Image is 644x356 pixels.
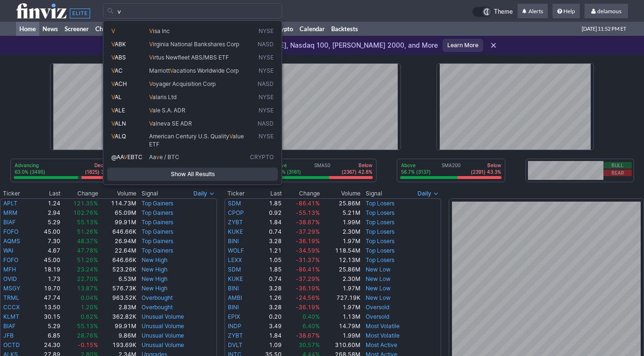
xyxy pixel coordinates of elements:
[494,7,513,17] span: Theme
[111,153,124,161] span: @AA
[111,41,115,48] span: V
[142,275,167,282] a: New High
[142,266,167,273] a: New High
[296,22,328,36] a: Calendar
[3,237,20,245] a: AQMS
[418,189,431,198] span: Daily
[228,200,241,207] a: SDM
[603,170,632,176] button: Bear
[255,189,282,198] th: Last
[81,313,98,320] span: 0.62%
[255,208,282,218] td: 0.92
[320,189,361,198] th: Volume
[3,247,13,254] a: WAI
[115,107,125,114] span: ALE
[255,284,282,293] td: 3.28
[111,67,115,74] span: V
[582,22,626,36] span: [DATE] 11:52 PM ET
[30,198,61,208] td: 1.24
[124,153,127,161] span: V
[99,246,137,255] td: 22.64M
[99,265,137,274] td: 523.26K
[472,7,513,17] a: Theme
[258,41,274,49] span: NASD
[228,266,241,273] a: SDM
[142,256,167,263] a: New High
[366,341,397,348] a: Most Active
[149,80,152,87] span: V
[61,22,92,36] a: Screener
[366,200,394,207] a: Top Losers
[115,80,127,87] span: ACH
[191,189,217,198] button: Signals interval
[99,189,137,198] th: Volume
[61,189,99,198] th: Change
[255,322,282,331] td: 3.49
[77,266,98,273] span: 23.24%
[366,237,394,245] a: Top Losers
[99,198,137,208] td: 114.73M
[142,285,167,292] a: New High
[77,247,98,254] span: 47.78%
[3,304,20,311] a: CCCX
[193,189,207,198] span: Daily
[99,340,137,350] td: 193.69K
[320,312,361,322] td: 1.13M
[142,332,184,339] a: Unusual Volume
[142,247,173,254] a: Top Gainers
[471,169,501,175] p: (2391) 43.3%
[77,322,98,330] span: 55.13%
[302,322,320,330] span: 6.40%
[259,54,274,62] span: NYSE
[142,237,173,245] a: Top Gainers
[15,162,45,169] p: Advancing
[228,219,243,226] a: ZYBT
[296,209,320,216] span: -55.13%
[366,322,400,330] a: Most Volatile
[30,322,61,331] td: 5.29
[296,294,320,301] span: -24.56%
[415,189,441,198] button: Signals interval
[30,340,61,350] td: 24.30
[296,304,320,311] span: -36.19%
[259,27,274,35] span: NYSE
[111,107,115,114] span: V
[228,209,244,216] a: CPOP
[3,256,18,263] a: FOFO
[228,294,242,301] a: AMBI
[3,228,18,235] a: FOFO
[272,169,301,175] p: 57.2% (3161)
[156,153,159,161] span: v
[152,120,192,127] span: alneva SE ADR
[142,341,184,348] a: Unusual Volume
[255,255,282,265] td: 1.05
[111,93,115,101] span: V
[159,153,179,161] span: e / BTC
[296,219,320,226] span: -38.67%
[142,322,184,330] a: Unusual Volume
[320,293,361,303] td: 727.19K
[99,322,137,331] td: 99.91M
[255,198,282,208] td: 1.85
[111,120,115,127] span: V
[228,332,243,339] a: ZYBT
[366,332,400,339] a: Most Volatile
[296,237,320,245] span: -36.19%
[228,275,243,282] a: KUKE
[3,219,16,226] a: BIAF
[585,4,628,19] a: delamous
[81,294,98,301] span: 0.04%
[366,228,394,235] a: Top Losers
[92,22,117,36] a: Charts
[366,247,394,254] a: Top Losers
[152,80,216,87] span: oyager Acquisition Corp
[320,246,361,255] td: 118.54M
[255,246,282,255] td: 1.21
[255,331,282,340] td: 1.84
[77,256,98,263] span: 51.26%
[149,41,153,48] span: V
[366,256,394,263] a: Top Losers
[16,22,39,36] a: Home
[3,285,20,292] a: MSGY
[85,162,115,169] p: Declining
